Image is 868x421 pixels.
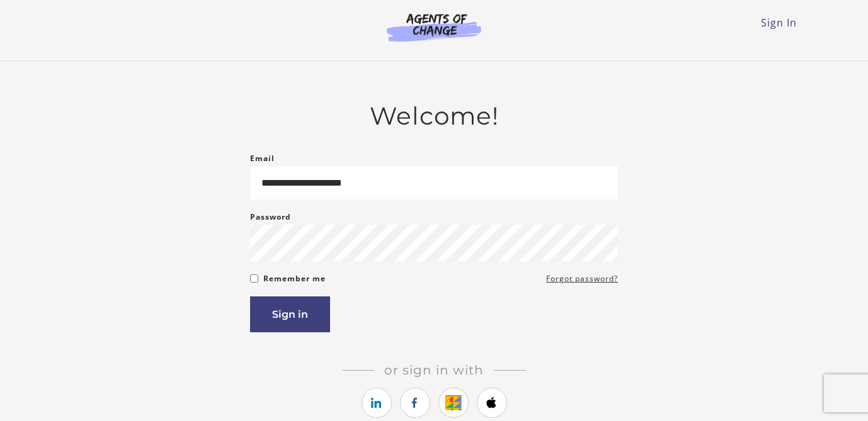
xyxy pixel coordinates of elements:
a: Sign In [761,16,797,30]
h2: Welcome! [250,101,618,131]
a: https://courses.thinkific.com/users/auth/linkedin?ss%5Breferral%5D=&ss%5Buser_return_to%5D=&ss%5B... [362,388,392,418]
span: Or sign in with [374,362,494,378]
label: Email [250,151,275,166]
label: Remember me [263,271,326,286]
a: https://courses.thinkific.com/users/auth/facebook?ss%5Breferral%5D=&ss%5Buser_return_to%5D=&ss%5B... [400,388,430,418]
label: Password [250,210,291,225]
img: Agents of Change Logo [374,13,494,42]
button: Sign in [250,296,330,332]
a: Forgot password? [546,271,618,286]
a: https://courses.thinkific.com/users/auth/apple?ss%5Breferral%5D=&ss%5Buser_return_to%5D=&ss%5Bvis... [477,388,507,418]
a: https://courses.thinkific.com/users/auth/google?ss%5Breferral%5D=&ss%5Buser_return_to%5D=&ss%5Bvi... [438,388,469,418]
